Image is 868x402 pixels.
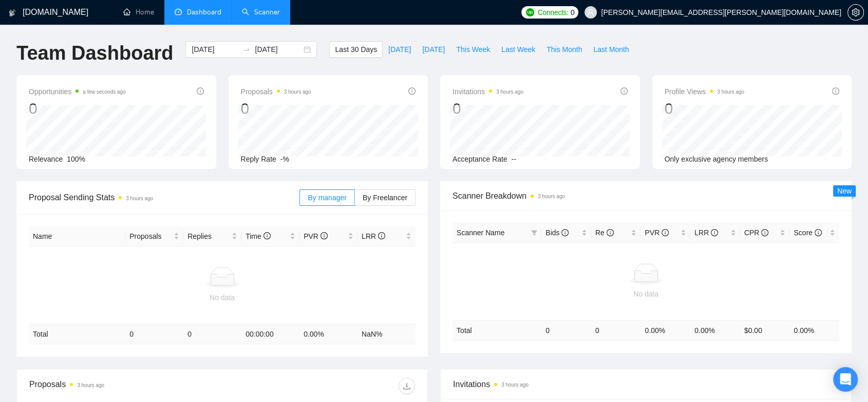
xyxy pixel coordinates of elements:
[593,44,629,55] span: Last Month
[571,7,575,18] span: 0
[29,226,125,247] th: Name
[29,85,126,98] span: Opportunities
[496,89,523,95] time: 3 hours ago
[690,320,740,340] td: 0.00 %
[740,320,790,340] td: $ 0.00
[362,232,385,240] span: LRR
[335,44,377,55] span: Last 30 Days
[29,99,126,118] div: 0
[399,378,415,394] button: download
[408,88,416,95] span: info-circle
[607,229,614,236] span: info-circle
[378,232,385,239] span: info-circle
[304,232,328,240] span: PVR
[241,85,311,98] span: Proposals
[665,99,745,118] div: 0
[399,382,414,390] span: download
[452,85,523,98] span: Invitations
[588,41,634,58] button: Last Month
[847,8,864,16] a: setting
[125,226,183,247] th: Proposals
[422,44,445,55] span: [DATE]
[452,320,541,340] td: Total
[183,324,241,344] td: 0
[263,232,271,239] span: info-circle
[833,367,858,392] div: Open Intercom Messenger
[561,229,569,236] span: info-circle
[175,8,182,15] span: dashboard
[126,196,153,201] time: 3 hours ago
[363,194,407,202] span: By Freelancer
[496,41,541,58] button: Last Week
[665,85,745,98] span: Profile Views
[242,8,280,16] a: searchScanner
[815,229,822,236] span: info-circle
[357,324,416,344] td: NaN %
[241,324,299,344] td: 00:00:00
[29,191,299,204] span: Proposal Sending Stats
[457,288,835,300] div: No data
[320,232,328,239] span: info-circle
[512,155,516,163] span: --
[9,5,16,21] img: logo
[123,8,154,16] a: homeHome
[848,8,863,16] span: setting
[187,8,221,16] span: Dashboard
[541,320,591,340] td: 0
[761,229,768,236] span: info-circle
[452,155,507,163] span: Acceptance Rate
[388,44,411,55] span: [DATE]
[837,187,852,195] span: New
[129,231,172,242] span: Proposals
[241,99,311,118] div: 0
[453,378,839,391] span: Invitations
[529,225,539,240] span: filter
[645,229,669,237] span: PVR
[591,320,641,340] td: 0
[383,41,417,58] button: [DATE]
[501,382,529,388] time: 3 hours ago
[33,292,411,303] div: No data
[541,41,588,58] button: This Month
[77,382,104,388] time: 3 hours ago
[242,45,251,54] span: swap-right
[284,89,311,95] time: 3 hours ago
[125,324,183,344] td: 0
[241,155,276,163] span: Reply Rate
[308,194,346,202] span: By manager
[246,232,270,240] span: Time
[531,230,537,236] span: filter
[501,44,535,55] span: Last Week
[694,229,718,237] span: LRR
[587,9,594,16] span: user
[16,41,173,65] h1: Team Dashboard
[665,155,768,163] span: Only exclusive agency members
[717,89,744,95] time: 3 hours ago
[832,88,839,95] span: info-circle
[187,231,230,242] span: Replies
[197,88,204,95] span: info-circle
[847,4,864,21] button: setting
[452,99,523,118] div: 0
[183,226,241,247] th: Replies
[456,44,490,55] span: This Week
[242,45,251,54] span: to
[640,320,690,340] td: 0.00 %
[794,229,821,237] span: Score
[546,44,582,55] span: This Month
[744,229,768,237] span: CPR
[67,155,85,163] span: 100%
[29,155,63,163] span: Relevance
[299,324,357,344] td: 0.00 %
[29,378,222,394] div: Proposals
[329,41,383,58] button: Last 30 Days
[280,155,289,163] span: -%
[255,44,301,55] input: End date
[620,88,628,95] span: info-circle
[595,229,614,237] span: Re
[457,229,504,237] span: Scanner Name
[545,229,569,237] span: Bids
[450,41,496,58] button: This Week
[83,89,125,95] time: a few seconds ago
[538,7,569,18] span: Connects:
